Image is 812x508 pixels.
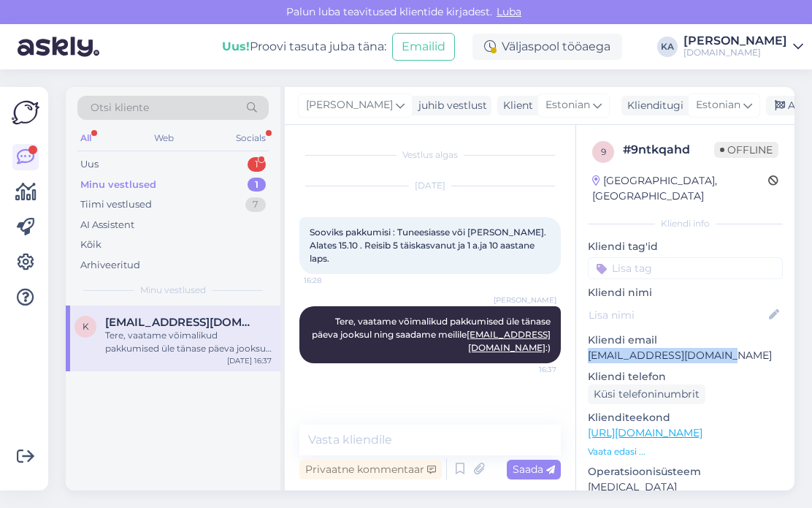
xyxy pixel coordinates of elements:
a: [PERSON_NAME][DOMAIN_NAME] [683,35,803,58]
div: All [77,129,94,148]
div: [GEOGRAPHIC_DATA], [GEOGRAPHIC_DATA] [592,173,768,204]
div: Privaatne kommentaar [299,460,442,479]
div: [DATE] 16:37 [227,355,272,366]
span: Otsi kliente [91,100,149,115]
p: [MEDICAL_DATA] [588,479,783,495]
p: Kliendi tag'id [588,239,783,254]
div: 7 [245,197,266,212]
span: Offline [714,142,778,158]
img: Askly Logo [12,99,39,126]
div: KA [657,37,678,57]
span: Sooviks pakkumisi : Tuneesiasse või [PERSON_NAME]. Alates 15.10 . Reisib 5 täiskasvanut ja 1 a.ja... [310,227,551,264]
span: Estonian [545,97,590,113]
div: 1 [248,178,266,192]
p: Klienditeekond [588,410,783,425]
a: [EMAIL_ADDRESS][DOMAIN_NAME] [467,329,551,353]
div: Küsi telefoninumbrit [588,384,705,404]
div: Socials [233,129,269,148]
span: Tere, vaatame võimalikud pakkumised üle tänase päeva jooksul ning saadame meilile :) [312,316,553,353]
span: katrinzaranek@gmail.com [105,316,257,329]
p: Kliendi telefon [588,369,783,384]
span: [PERSON_NAME] [306,97,393,113]
div: Proovi tasuta juba täna: [222,38,386,56]
div: Tiimi vestlused [80,197,152,212]
div: juhib vestlust [413,98,487,113]
div: [DOMAIN_NAME] [683,47,787,58]
span: Estonian [696,97,740,113]
div: Web [151,129,177,148]
p: [EMAIL_ADDRESS][DOMAIN_NAME] [588,348,783,363]
input: Lisa tag [588,257,783,279]
div: Uus [80,157,99,172]
p: Kliendi email [588,333,783,348]
div: Tere, vaatame võimalikud pakkumised üle tänase päeva jooksul ning saadame meilile [EMAIL_ADDRESS]... [105,329,272,355]
b: Uus! [222,39,250,53]
p: Vaata edasi ... [588,445,783,458]
div: Klient [497,98,533,113]
div: Väljaspool tööaega [472,34,622,60]
span: Luba [492,5,526,18]
div: 1 [248,157,266,172]
div: AI Assistent [80,218,134,232]
span: [PERSON_NAME] [494,295,556,306]
button: Emailid [392,33,455,61]
span: k [83,321,89,332]
div: [DATE] [299,179,561,192]
p: Kliendi nimi [588,285,783,300]
p: Operatsioonisüsteem [588,464,783,479]
span: 16:37 [502,364,556,375]
span: 16:28 [304,275,359,286]
a: [URL][DOMAIN_NAME] [588,426,702,439]
span: Saada [513,463,555,476]
div: Vestlus algas [299,148,561,162]
div: # 9ntkqahd [623,141,714,159]
span: 9 [601,146,606,157]
div: Kõik [80,238,101,252]
div: Kliendi info [588,217,783,230]
div: Arhiveeritud [80,258,140,273]
div: [PERSON_NAME] [683,35,787,47]
div: Klienditugi [621,98,683,113]
input: Lisa nimi [589,307,766,323]
span: Minu vestlused [140,284,206,297]
div: Minu vestlused [80,178,156,192]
